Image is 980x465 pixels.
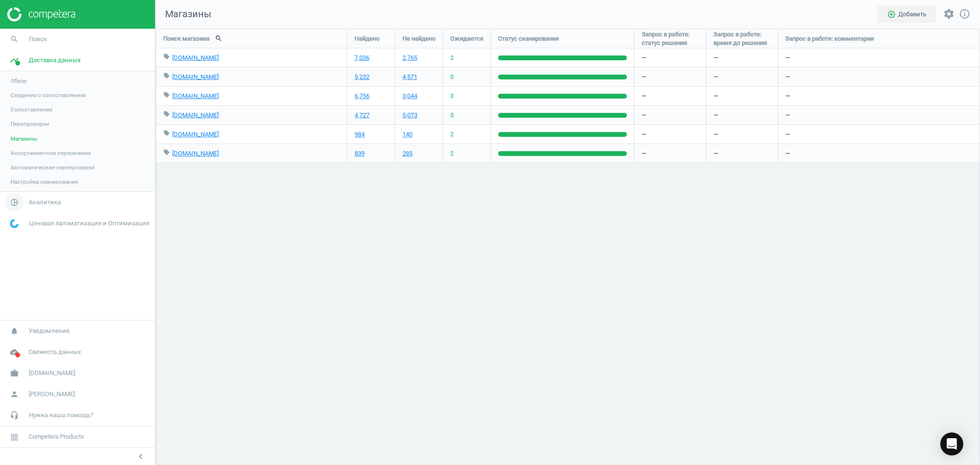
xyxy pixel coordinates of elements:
a: 5,073 [402,111,417,120]
span: — [713,149,718,158]
div: — [778,87,980,105]
span: [PERSON_NAME] [29,390,75,399]
div: — [635,67,706,86]
i: pie_chart_outlined [5,193,23,211]
i: local_offer [163,72,170,79]
a: 7,036 [355,54,369,62]
a: [DOMAIN_NAME] [172,131,219,138]
i: local_offer [163,91,170,98]
i: work [5,364,23,382]
a: 6,756 [355,92,369,100]
span: Запрос в работе: комментарии [785,34,874,43]
span: — [713,73,718,81]
i: timeline [5,51,23,69]
div: — [635,144,706,163]
a: 984 [355,130,365,139]
span: Найдено [355,34,379,43]
span: — [713,92,718,100]
span: — [713,111,718,120]
span: Запрос в работе: статус решения [642,30,699,47]
span: — [713,130,718,139]
span: 2 [450,130,454,139]
a: [DOMAIN_NAME] [172,54,219,61]
span: Магазины [156,8,212,21]
div: — [778,125,980,144]
span: Перепроверки [11,120,49,128]
i: notifications [5,322,23,340]
i: settings [943,8,955,20]
span: 0 [450,73,454,81]
div: — [635,106,706,124]
div: — [778,48,980,67]
span: Аналитика [29,198,61,207]
i: person [5,385,23,403]
span: 3 [450,92,454,100]
span: Обзор [11,77,27,85]
div: — [778,106,980,124]
span: Нужна наша помощь? [29,411,93,420]
div: Поиск магазина [156,29,347,48]
a: 5,232 [355,73,369,81]
a: 285 [402,149,412,158]
span: Статус сканирования [498,34,559,43]
a: info_outline [959,8,970,21]
span: [DOMAIN_NAME] [29,369,75,377]
span: 2 [450,149,454,158]
span: Ассортиментное пересечение [11,149,91,157]
button: search [210,30,228,46]
button: add_circle_outlineДобавить [877,6,936,23]
span: Запрос в работе: время до решения [713,30,770,47]
i: local_offer [163,149,170,155]
i: search [5,30,23,48]
a: [DOMAIN_NAME] [172,150,219,157]
div: — [635,48,706,67]
i: local_offer [163,130,170,136]
i: chevron_left [135,451,146,462]
span: Уведомления [29,327,69,335]
a: 140 [402,130,412,139]
span: Ценовая Автоматизация и Оптимизация [29,219,149,228]
a: 3,044 [402,92,417,100]
span: Не найдено [402,34,435,43]
a: [DOMAIN_NAME] [172,73,219,80]
span: Доставка данных [29,56,80,65]
a: [DOMAIN_NAME] [172,92,219,100]
a: 2,765 [402,54,417,62]
button: settings [939,4,959,24]
i: headset_mic [5,406,23,424]
i: local_offer [163,53,170,60]
span: Competera Products [29,432,84,441]
i: add_circle_outline [887,10,896,19]
span: 2 [450,54,454,62]
button: chevron_left [129,450,153,463]
i: info_outline [959,8,970,20]
span: Свежесть данных [29,348,81,356]
a: 4,727 [355,111,369,120]
div: — [635,125,706,144]
span: Ожидается [450,34,483,43]
span: 3 [450,111,454,120]
i: local_offer [163,111,170,117]
img: wGWNvw8QSZomAAAAABJRU5ErkJggg== [10,219,19,228]
a: 4,571 [402,73,417,81]
span: Поиск [29,35,47,44]
div: — [635,87,706,105]
a: [DOMAIN_NAME] [172,111,219,119]
div: — [778,67,980,86]
span: Настройка сканирования [11,178,78,186]
span: Автоматические перепроверки [11,164,95,171]
span: Сопоставления [11,106,52,113]
div: Open Intercom Messenger [940,432,963,455]
i: cloud_done [5,343,23,361]
div: — [778,144,980,163]
img: ajHJNr6hYgQAAAAASUVORK5CYII= [7,7,75,22]
a: 839 [355,149,365,158]
span: Сведения о сопоставлениях [11,91,86,99]
span: Магазины [11,135,37,143]
span: — [713,54,718,62]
